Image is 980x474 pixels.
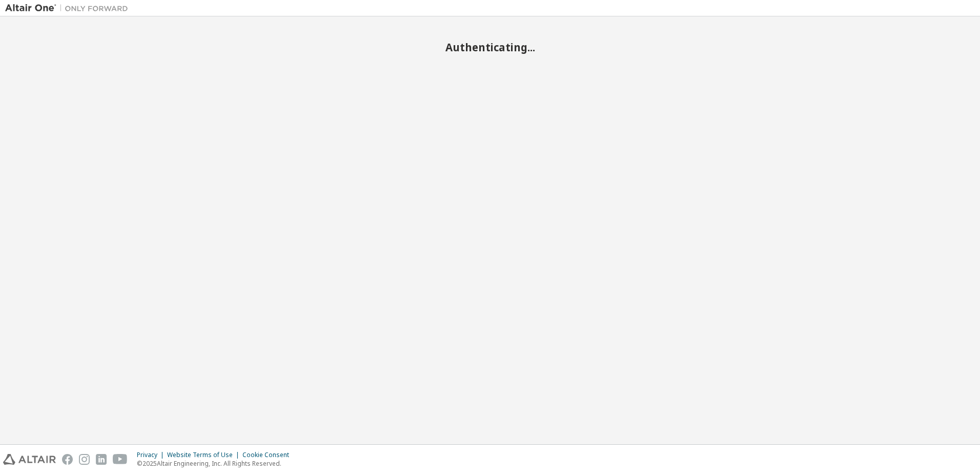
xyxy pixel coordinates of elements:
[5,41,975,54] h2: Authenticating...
[113,454,128,465] img: youtube.svg
[3,454,56,465] img: altair_logo.svg
[79,454,90,465] img: instagram.svg
[137,451,167,459] div: Privacy
[96,454,107,465] img: linkedin.svg
[242,451,295,459] div: Cookie Consent
[5,3,133,13] img: Altair One
[167,451,242,459] div: Website Terms of Use
[137,459,295,468] p: © 2025 Altair Engineering, Inc. All Rights Reserved.
[62,454,73,465] img: facebook.svg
